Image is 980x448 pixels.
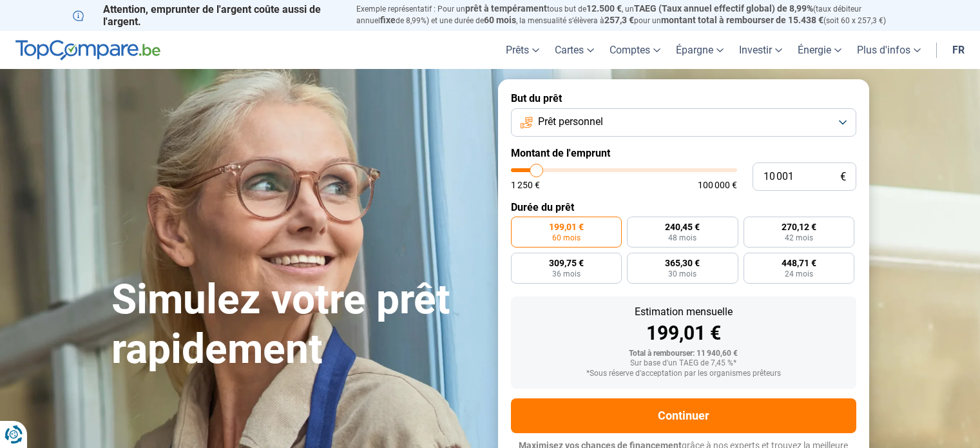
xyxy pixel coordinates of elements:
[782,258,816,268] span: 448,71 €
[547,31,602,69] a: Cartes
[511,398,856,433] button: Continuer
[552,234,581,242] span: 60 mois
[521,349,846,358] div: Total à rembourser: 11 940,60 €
[73,3,341,28] p: Attention, emprunter de l'argent coûte aussi de l'argent.
[552,270,581,278] span: 36 mois
[840,171,846,182] span: €
[665,222,700,231] span: 240,45 €
[511,180,540,190] span: 1 250 €
[549,258,584,268] span: 309,75 €
[604,15,634,25] span: 257,3 €
[785,270,813,278] span: 24 mois
[634,3,813,14] span: TAEG (Taux annuel effectif global) de 8,99%
[521,369,846,378] div: *Sous réserve d'acceptation par les organismes prêteurs
[498,31,547,69] a: Prêts
[538,115,603,129] span: Prêt personnel
[356,3,908,26] p: Exemple représentatif : Pour un tous but de , un (taux débiteur annuel de 8,99%) et une durée de ...
[698,180,737,190] span: 100 000 €
[511,92,856,104] label: But du prêt
[111,275,483,375] h1: Simulez votre prêt rapidement
[945,31,972,69] a: fr
[668,31,731,69] a: Épargne
[731,31,790,69] a: Investir
[521,307,846,317] div: Estimation mensuelle
[602,31,668,69] a: Comptes
[668,234,697,242] span: 48 mois
[511,108,856,137] button: Prêt personnel
[586,3,622,14] span: 12.500 €
[521,359,846,368] div: Sur base d'un TAEG de 7,45 %*
[785,234,813,242] span: 42 mois
[521,324,846,343] div: 199,01 €
[668,270,697,278] span: 30 mois
[661,15,823,25] span: montant total à rembourser de 15.438 €
[790,31,849,69] a: Énergie
[15,40,160,61] img: TopCompare
[849,31,928,69] a: Plus d'infos
[511,201,856,213] label: Durée du prêt
[511,147,856,159] label: Montant de l'emprunt
[380,15,396,25] span: fixe
[549,222,584,231] span: 199,01 €
[782,222,816,231] span: 270,12 €
[484,15,516,25] span: 60 mois
[665,258,700,268] span: 365,30 €
[465,3,547,14] span: prêt à tempérament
